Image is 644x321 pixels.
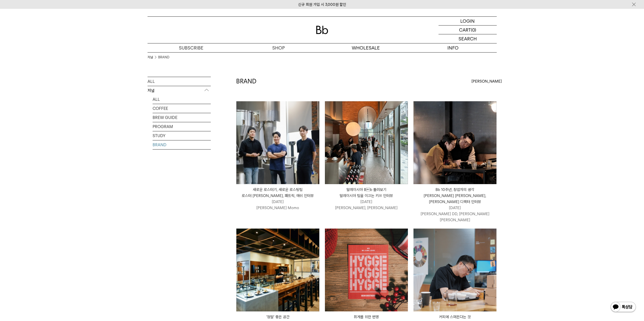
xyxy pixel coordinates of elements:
[325,187,408,199] p: 말레이시아 Bb 둘러보기 말레이시아 팀을 이끄는 키쓰 인터뷰
[413,229,496,311] img: 커피에 스며든다는 것독자 인터뷰2 - 찬님 편
[459,26,471,34] p: CART
[325,101,408,184] img: 말레이시아 Bb 둘러보기말레이시아 팀을 이끄는 키쓰 인터뷰
[158,55,169,60] a: BRAND
[610,301,636,313] img: 카카오톡 채널 1:1 채팅 버튼
[153,104,211,113] a: COFFEE
[413,101,496,184] img: Bb 10주년, 창업자의 생각박성호 대표, 성훈식 디렉터 인터뷰
[153,113,211,122] a: BREW GUIDE
[153,122,211,131] a: PROGRAM
[460,17,475,25] p: LOGIN
[153,140,211,149] a: BRAND
[322,43,409,52] p: WHOLESALE
[325,199,408,211] p: [DATE] [PERSON_NAME], [PERSON_NAME]
[471,78,502,84] span: [PERSON_NAME]
[148,55,153,60] a: 저널
[236,187,319,211] a: 새로운 로스터기, 새로운 로스팅팀로스터 [PERSON_NAME], 패트릭, 애쉬 인터뷰 [DATE][PERSON_NAME] Momo
[409,43,497,52] p: INFO
[316,26,328,34] img: 로고
[413,187,496,223] a: Bb 10주년, 창업자의 생각[PERSON_NAME] [PERSON_NAME], [PERSON_NAME] 디렉터 인터뷰 [DATE][PERSON_NAME] DD, [PERSO...
[325,187,408,211] a: 말레이시아 Bb 둘러보기말레이시아 팀을 이끄는 키쓰 인터뷰 [DATE][PERSON_NAME], [PERSON_NAME]
[413,205,496,223] p: [DATE] [PERSON_NAME] DD, [PERSON_NAME] [PERSON_NAME]
[236,101,319,184] img: 1000000496_add2_038.jpg
[413,187,496,205] p: Bb 10주년, 창업자의 생각 [PERSON_NAME] [PERSON_NAME], [PERSON_NAME] 디렉터 인터뷰
[471,26,476,34] p: (0)
[236,199,319,211] p: [DATE] [PERSON_NAME] Momo
[236,187,319,199] p: 새로운 로스터기, 새로운 로스팅팀 로스터 [PERSON_NAME], 패트릭, 애쉬 인터뷰
[236,229,319,311] img: '정말' 좋은 공간인천점 오픈 프로젝트에서 고려한 세 가지
[325,229,408,311] img: 휘게를 위한 변명커피에 이름을 정하는 일
[236,77,256,86] h2: BRAND
[153,131,211,140] a: STUDY
[459,34,477,43] p: SEARCH
[148,43,235,52] a: SUBSCRIBE
[439,17,497,26] a: LOGIN
[439,26,497,34] a: CART (0)
[236,101,319,184] a: 새로운 로스터기, 새로운 로스팅팀로스터 케이브, 패트릭, 애쉬 인터뷰
[235,43,322,52] a: SHOP
[298,2,346,7] a: 신규 회원 가입 시 3,000원 할인
[148,86,211,95] p: 저널
[148,77,211,86] a: ALL
[153,95,211,104] a: ALL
